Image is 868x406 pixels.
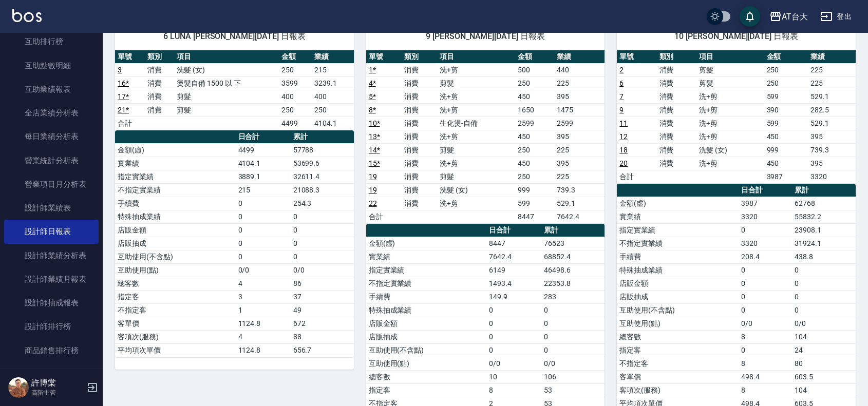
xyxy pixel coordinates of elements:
td: 225 [808,76,856,90]
td: 3320 [808,170,856,183]
td: 395 [808,157,856,170]
td: 225 [808,63,856,76]
span: 9 [PERSON_NAME][DATE] 日報表 [379,31,593,42]
td: 消費 [145,76,175,90]
td: 洗+剪 [437,130,516,143]
td: 4 [236,277,291,290]
td: 消費 [402,130,437,143]
td: 互助使用(點) [366,357,487,370]
th: 日合計 [739,184,792,197]
td: 洗+剪 [437,63,516,76]
th: 單號 [115,50,145,64]
td: 店販抽成 [617,290,738,303]
td: 250 [764,63,808,76]
td: 599 [764,90,808,103]
img: Person [8,377,29,398]
td: 4499 [236,143,291,157]
td: 0 [236,237,291,250]
td: 消費 [657,90,696,103]
td: 80 [792,357,856,370]
td: 603.5 [792,370,856,383]
td: 0 [236,223,291,237]
td: 客單價 [115,317,236,330]
td: 10 [486,370,541,383]
td: 剪髮 [437,143,516,157]
td: 0 [291,223,354,237]
td: 消費 [657,130,696,143]
td: 57788 [291,143,354,157]
td: 254.3 [291,197,354,210]
td: 洗+剪 [696,130,764,143]
td: 390 [764,103,808,117]
td: 104 [792,330,856,343]
td: 450 [515,130,554,143]
td: 0 [739,343,792,357]
td: 31924.1 [792,237,856,250]
td: 指定客 [617,343,738,357]
td: 283 [541,290,605,303]
a: 18 [619,146,628,154]
td: 46498.6 [541,263,605,277]
td: 21088.3 [291,183,354,197]
td: 洗+剪 [696,90,764,103]
td: 剪髮 [696,63,764,76]
td: 金額(虛) [366,237,487,250]
td: 215 [236,183,291,197]
td: 平均項次單價 [115,343,236,357]
th: 金額 [515,50,554,64]
td: 8 [739,357,792,370]
td: 店販金額 [617,277,738,290]
td: 49 [291,303,354,317]
td: 6149 [486,263,541,277]
a: 設計師抽成報表 [4,291,99,315]
td: 395 [554,157,605,170]
td: 指定客 [366,383,487,397]
th: 業績 [312,50,354,64]
th: 項目 [437,50,516,64]
td: 529.1 [808,90,856,103]
td: 總客數 [115,277,236,290]
td: 53 [541,383,605,397]
td: 8 [739,330,792,343]
td: 68852.4 [541,250,605,263]
th: 日合計 [486,224,541,237]
td: 250 [515,76,554,90]
a: 20 [619,159,628,167]
td: 395 [554,130,605,143]
td: 2599 [515,117,554,130]
td: 498.4 [739,370,792,383]
td: 特殊抽成業績 [115,210,236,223]
td: 1475 [554,103,605,117]
td: 3889.1 [236,170,291,183]
td: 消費 [145,63,175,76]
th: 項目 [696,50,764,64]
td: 消費 [402,157,437,170]
td: 225 [554,170,605,183]
td: 8447 [515,210,554,223]
td: 互助使用(點) [617,317,738,330]
td: 總客數 [617,330,738,343]
th: 日合計 [236,130,291,144]
td: 250 [279,103,312,117]
td: 23908.1 [792,223,856,237]
table: a dense table [115,130,354,357]
h5: 許博棠 [31,378,84,388]
td: 生化燙-自備 [437,117,516,130]
td: 洗髮 (女) [696,143,764,157]
td: 指定實業績 [366,263,487,277]
td: 洗+剪 [437,90,516,103]
td: 400 [312,90,354,103]
a: 互助業績報表 [4,78,99,101]
td: 消費 [657,117,696,130]
td: 3320 [739,210,792,223]
td: 53699.6 [291,157,354,170]
td: 0 [792,263,856,277]
td: 208.4 [739,250,792,263]
td: 529.1 [808,117,856,130]
td: 實業績 [115,157,236,170]
td: 0 [739,277,792,290]
td: 合計 [366,210,402,223]
td: 消費 [145,103,175,117]
a: 設計師業績月報表 [4,267,99,291]
td: 4104.1 [236,157,291,170]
